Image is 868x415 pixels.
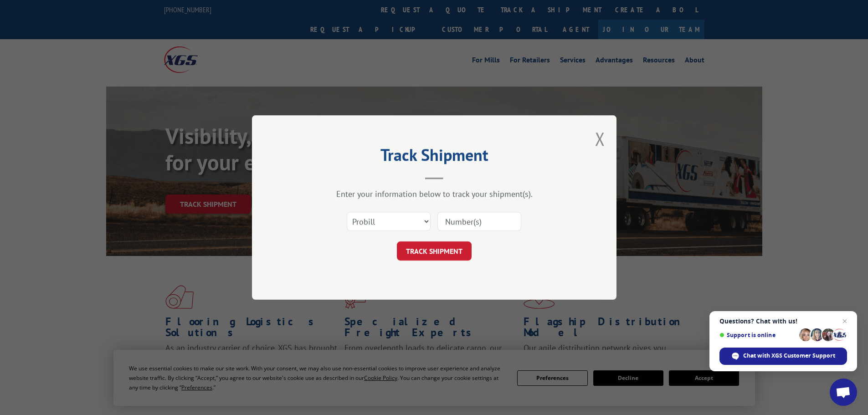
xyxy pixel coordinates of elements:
[397,241,472,261] button: TRACK SHIPMENT
[743,352,835,360] span: Chat with XGS Customer Support
[298,189,571,199] div: Enter your information below to track your shipment(s).
[437,212,521,231] input: Number(s)
[719,318,847,325] span: Questions? Chat with us!
[719,332,796,338] span: Support is online
[595,127,605,151] button: Close modal
[830,379,857,406] div: Open chat
[298,149,571,166] h2: Track Shipment
[719,348,847,365] div: Chat with XGS Customer Support
[839,316,850,327] span: Close chat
